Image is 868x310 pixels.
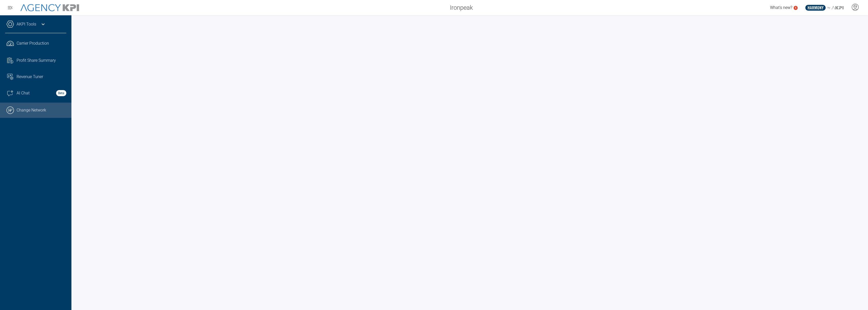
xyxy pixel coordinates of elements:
strong: Beta [56,90,66,96]
span: Revenue Tuner [17,74,43,80]
text: 5 [795,6,796,9]
span: What's new? [770,5,792,10]
img: AgencyKPI [20,4,79,11]
span: Ironpeak [450,3,473,12]
span: AI Chat [17,90,30,96]
span: Profit Share Summary [17,57,56,64]
a: 5 [794,6,798,10]
span: Carrier Production [17,40,49,46]
a: AKPI Tools [17,21,36,27]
